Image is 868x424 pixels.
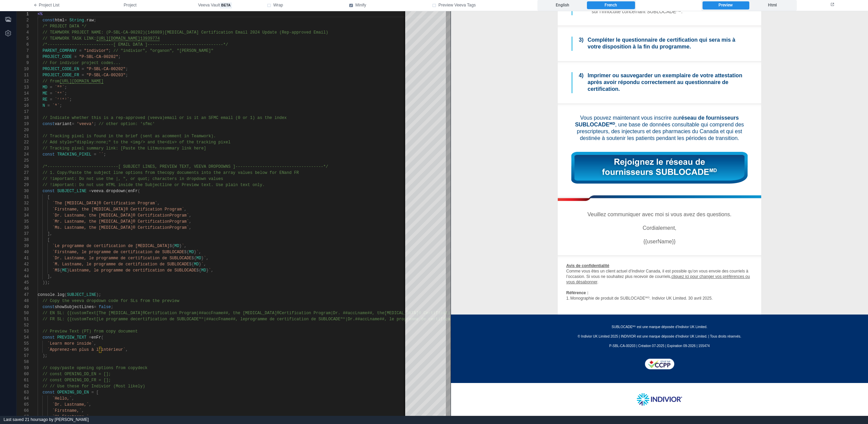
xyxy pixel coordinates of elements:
[17,231,29,237] div: 37
[17,54,29,60] div: 8
[17,396,29,402] div: 64
[189,250,194,255] span: MD
[42,305,55,309] span: const
[17,383,29,389] div: 62
[42,134,164,139] span: // Tracking pixel is found in the brief (sent as a
[17,36,29,42] div: 5
[79,48,81,53] span: =
[94,305,96,309] span: =
[74,55,77,59] span: =
[42,170,164,175] span: // 1. Copy/Paste the subject line options from the
[94,122,96,126] span: ;
[84,18,86,23] span: .
[42,299,164,303] span: // Copy the veeva dropdown code for SLs from the p
[206,268,209,273] span: }
[17,158,29,164] div: 25
[17,359,29,365] div: 58
[17,225,29,231] div: 36
[47,347,125,352] span: `Apprenez-en plus à l’intérieur`
[17,188,29,194] div: 30
[201,262,204,267] span: `
[245,317,355,322] span: programme de certification de SUBLOCADEᴹᴰ|Dr.
[96,390,99,395] span: [
[164,170,284,175] span: copy documents into the array values below for EN
[91,189,103,194] span: veeva
[42,140,164,145] span: // Add style="display:none;" to the <img/> and the
[52,103,60,108] span: `ᴺ`
[204,256,206,261] span: `
[125,67,128,72] span: ;
[52,415,89,419] span: `Hi Firstname,`
[96,36,140,41] span: [URL][DOMAIN_NAME]
[52,250,174,255] span: `Firstname, le programme de certification de SUBLO
[94,152,96,157] span: =
[42,335,55,340] span: const
[42,384,145,389] span: // // Use these for Indivior (Most likely)
[220,2,232,8] span: beta
[17,237,29,243] div: 38
[52,256,174,261] span: `Dr. Lastname, le programme de certification de SU
[42,372,111,377] span: // const OPENING_DD_EN = [];
[17,103,29,109] div: 16
[42,152,55,157] span: const
[17,371,29,377] div: 60
[17,17,29,23] div: 2
[64,292,67,297] span: (
[125,73,128,78] span: ;
[47,231,52,236] span: ],
[47,341,94,346] span: `Learn more inside`
[17,389,29,396] div: 63
[86,18,94,23] span: raw
[17,145,29,152] div: 23
[67,292,96,297] span: SUBJECT_LINE
[17,182,29,188] div: 29
[42,189,55,194] span: const
[189,225,191,230] span: ,
[42,390,55,395] span: const
[103,189,106,194] span: .
[138,189,140,194] span: (
[42,55,72,59] span: PROJECT_CODE
[184,250,189,255] span: ${
[17,127,29,133] div: 20
[52,408,81,413] span: `Firstname,`
[17,176,29,182] div: 28
[192,256,196,261] span: ${
[42,79,59,84] span: // from
[42,85,47,90] span: MD
[164,140,230,145] span: <div> of the tracking pixel
[42,73,79,78] span: PROJECT_CODE_FR
[17,322,29,328] div: 52
[42,116,164,120] span: // Indicate whether this is a rep-approved (veeva)
[42,97,47,102] span: RE
[179,244,182,248] span: }
[79,55,118,59] span: "P-SBL-CA-00202"
[82,408,84,413] span: ,
[42,146,162,151] span: // Tracking pixel summary link: [Paste the Litmus
[67,268,69,273] span: }
[52,201,157,206] span: `The [MEDICAL_DATA]® Certification Program`
[47,238,50,242] span: [
[52,396,72,401] span: `Hello,`
[70,268,189,273] span: Lastname, le programme de certification de SUBLOC
[99,305,111,309] span: false
[199,250,201,255] span: ,
[189,213,191,218] span: ,
[50,85,52,90] span: =
[91,390,94,395] span: =
[17,310,29,316] div: 50
[17,267,29,274] div: 43
[162,183,264,187] span: line or Preview text. Use plain text only.
[113,48,213,53] span: // "indivior", "organon", "[PERSON_NAME]"
[55,91,64,96] span: `ᵐᵉ`
[42,311,145,316] span: // EN SL: {{customText[The [MEDICAL_DATA]®
[174,262,189,267] span: LOCADE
